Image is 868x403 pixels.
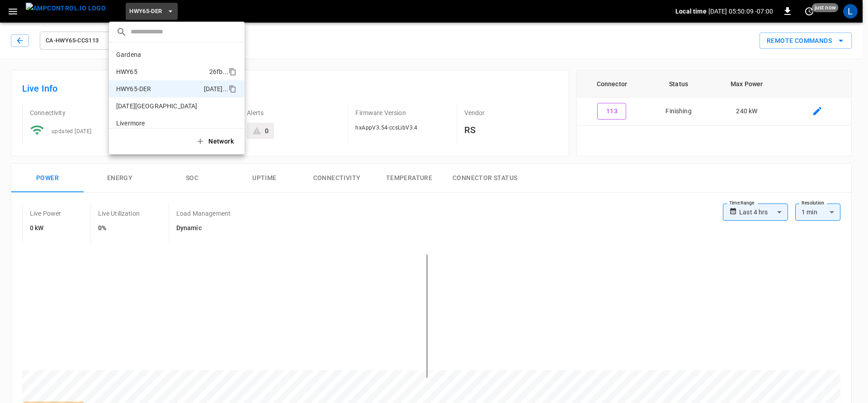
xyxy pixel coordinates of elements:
[228,83,238,94] div: copy
[116,84,200,93] p: HWY65-DER
[228,66,238,77] div: copy
[116,119,206,128] p: Livermore
[190,132,241,151] button: Network
[116,67,206,76] p: HWY65
[116,50,205,59] p: Gardena
[116,102,205,111] p: [DATE][GEOGRAPHIC_DATA]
